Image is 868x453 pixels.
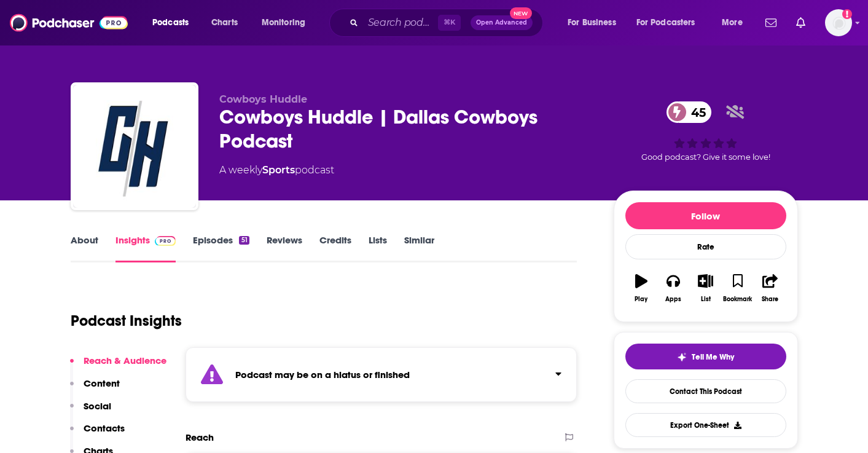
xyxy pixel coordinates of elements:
[667,101,712,123] a: 45
[713,13,758,33] button: open menu
[628,13,713,33] button: open menu
[262,164,295,176] a: Sports
[84,422,125,434] p: Contacts
[471,15,533,30] button: Open AdvancedNew
[625,379,786,403] a: Contact This Podcast
[235,369,410,380] strong: Podcast may be on a hiatus or finished
[70,400,111,423] button: Social
[115,234,176,262] a: InsightsPodchaser Pro
[559,13,631,33] button: open menu
[825,9,852,36] span: Logged in as oliviaschaefers
[71,312,182,330] h1: Podcast Insights
[692,352,734,362] span: Tell Me Why
[701,296,711,303] div: List
[635,296,647,303] div: Play
[760,12,781,33] a: Show notifications dropdown
[404,234,434,262] a: Similar
[84,377,120,389] p: Content
[723,296,752,303] div: Bookmark
[641,152,770,162] span: Good podcast? Give it some love!
[84,355,166,366] p: Reach & Audience
[267,234,302,262] a: Reviews
[70,355,166,377] button: Reach & Audience
[369,234,387,262] a: Lists
[722,14,743,31] span: More
[625,266,657,310] button: Play
[679,101,712,123] span: 45
[625,344,786,369] button: tell me why sparkleTell Me Why
[754,266,786,310] button: Share
[219,93,307,105] span: Cowboys Huddle
[70,377,120,400] button: Content
[689,266,721,310] button: List
[476,20,527,26] span: Open Advanced
[625,413,786,437] button: Export One-Sheet
[186,347,577,402] section: Click to expand status details
[762,296,778,303] div: Share
[203,13,245,33] a: Charts
[155,236,176,246] img: Podchaser Pro
[665,296,681,303] div: Apps
[791,12,810,33] a: Show notifications dropdown
[363,13,438,33] input: Search podcasts, credits, & more...
[677,352,687,362] img: tell me why sparkle
[186,431,214,443] h2: Reach
[625,234,786,259] div: Rate
[144,13,205,33] button: open menu
[614,93,798,170] div: 45Good podcast? Give it some love!
[825,9,852,36] button: Show profile menu
[568,14,616,31] span: For Business
[262,14,305,31] span: Monitoring
[657,266,689,310] button: Apps
[211,14,238,31] span: Charts
[842,9,852,19] svg: Add a profile image
[73,85,196,208] img: Cowboys Huddle | Dallas Cowboys Podcast
[253,13,321,33] button: open menu
[219,163,334,178] div: A weekly podcast
[722,266,754,310] button: Bookmark
[193,234,249,262] a: Episodes51
[438,15,461,31] span: ⌘ K
[510,7,532,19] span: New
[636,14,695,31] span: For Podcasters
[341,9,555,37] div: Search podcasts, credits, & more...
[625,202,786,229] button: Follow
[10,11,128,34] img: Podchaser - Follow, Share and Rate Podcasts
[84,400,111,412] p: Social
[70,422,125,445] button: Contacts
[152,14,189,31] span: Podcasts
[319,234,351,262] a: Credits
[825,9,852,36] img: User Profile
[239,236,249,245] div: 51
[71,234,98,262] a: About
